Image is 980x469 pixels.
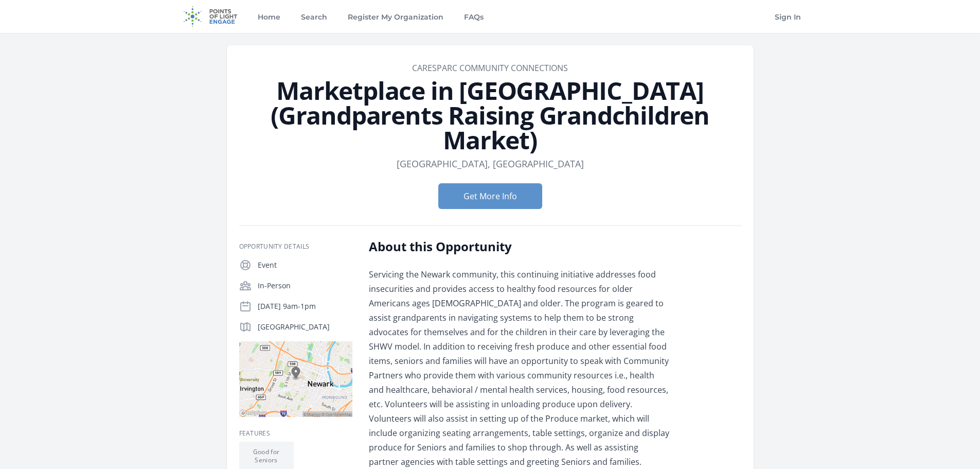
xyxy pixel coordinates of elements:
[397,157,584,171] dd: [GEOGRAPHIC_DATA], [GEOGRAPHIC_DATA]
[239,242,352,251] h3: Opportunity Details
[369,238,670,255] h2: About this Opportunity
[239,429,352,438] h3: Features
[239,78,741,152] h1: Marketplace in [GEOGRAPHIC_DATA] (Grandparents Raising Grandchildren Market)
[258,260,352,270] p: Event
[239,341,352,417] img: Map
[412,62,568,74] a: Caresparc Community Connections
[438,183,542,209] button: Get More Info
[258,322,352,332] p: [GEOGRAPHIC_DATA]
[258,281,352,291] p: In-Person
[258,301,352,311] p: [DATE] 9am-1pm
